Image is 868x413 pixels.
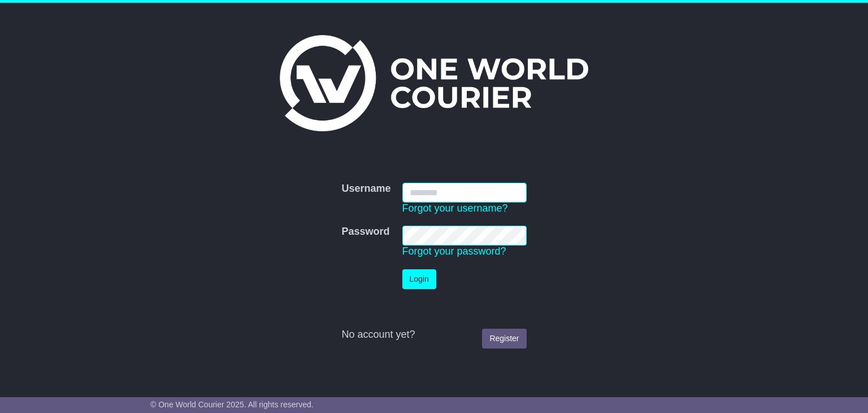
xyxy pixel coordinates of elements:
div: No account yet? [341,329,526,341]
span: © One World Courier 2025. All rights reserved. [150,400,314,409]
button: Login [402,269,436,289]
a: Forgot your username? [402,203,508,214]
img: One World [280,35,588,131]
a: Register [482,329,526,349]
a: Forgot your password? [402,246,506,257]
label: Password [341,226,389,238]
label: Username [341,183,390,195]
